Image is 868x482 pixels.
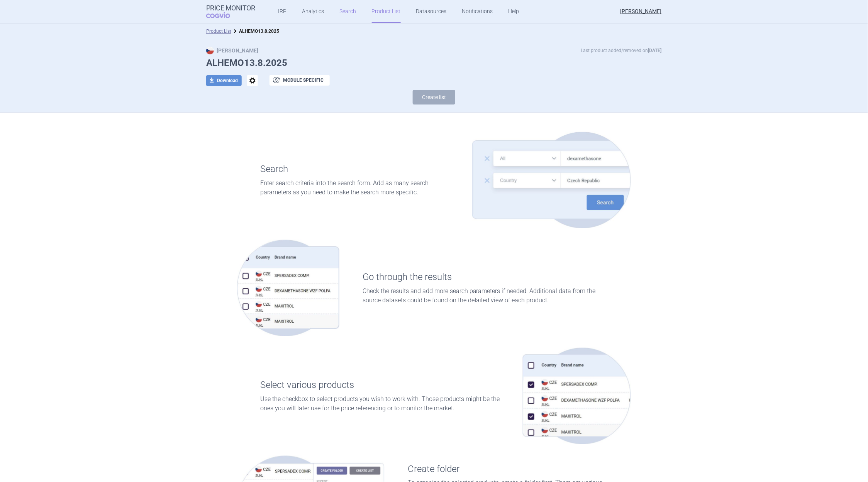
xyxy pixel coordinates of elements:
li: ALHEMO13.8.2025 [231,27,279,35]
li: Product List [206,27,231,35]
h1: Select various products [260,379,500,391]
button: Create list [413,90,455,104]
p: Use the checkbox to select products you wish to work with. Those products might be the ones you w... [260,394,500,413]
h1: ALHEMO13.8.2025 [206,57,662,69]
p: Enter search criteria into the search form. Add as many search parameters as you need to make the... [260,179,449,197]
p: Last product added/removed on [581,47,662,54]
strong: [PERSON_NAME] [206,47,258,54]
a: Price MonitorCOGVIO [206,4,255,19]
strong: ALHEMO13.8.2025 [239,29,279,34]
button: Module specific [270,75,330,86]
strong: [DATE] [648,48,662,53]
span: COGVIO [206,12,241,18]
img: CZ [206,47,214,54]
h1: Create folder [408,463,608,475]
button: Download [206,75,242,86]
h1: Search [260,163,449,175]
a: Product List [206,29,231,34]
strong: Price Monitor [206,4,255,12]
p: Check the results and add more search parameters if needed. Additional data from the source datas... [363,287,608,305]
h1: Go through the results [363,271,608,283]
